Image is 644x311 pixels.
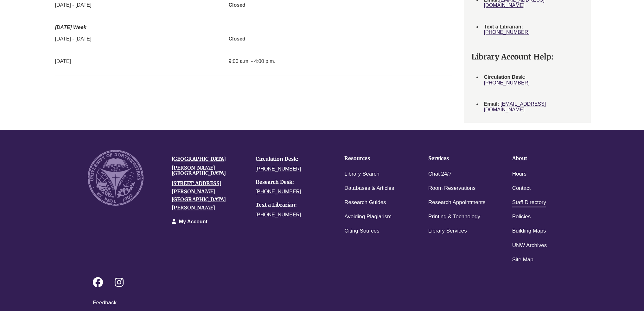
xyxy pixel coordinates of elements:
[428,212,480,221] a: Printing & Technology
[428,156,493,161] h4: Services
[512,156,576,161] h4: About
[172,165,246,176] h4: [PERSON_NAME][GEOGRAPHIC_DATA]
[344,198,386,207] a: Research Guides
[484,101,499,107] strong: Email:
[55,57,219,65] p: [DATE]
[179,219,207,224] a: My Account
[512,184,531,193] a: Contact
[256,189,301,194] a: [PHONE_NUMBER]
[471,52,553,62] strong: Library Account Help:
[344,156,409,161] h4: Resources
[93,277,103,287] i: Follow on Facebook
[344,170,379,179] a: Library Search
[256,166,301,171] a: [PHONE_NUMBER]
[512,198,546,207] a: Staff Directory
[428,198,486,207] a: Research Appointments
[172,156,226,162] a: [GEOGRAPHIC_DATA]
[484,29,530,35] a: [PHONE_NUMBER]
[55,35,219,43] p: [DATE] - [DATE]
[344,227,379,236] a: Citing Sources
[428,184,475,193] a: Room Reservations
[256,202,330,208] h4: Text a Librarian:
[512,255,533,264] a: Site Map
[228,2,245,8] strong: Closed
[484,80,530,85] a: [PHONE_NUMBER]
[512,227,546,236] a: Building Maps
[93,300,117,306] a: Feedback
[512,170,526,179] a: Hours
[428,227,467,236] a: Library Services
[172,180,226,211] a: [STREET_ADDRESS][PERSON_NAME][GEOGRAPHIC_DATA][PERSON_NAME]
[428,170,452,179] a: Chat 24/7
[512,212,531,221] a: Policies
[55,25,86,30] em: [DATE] Week
[344,212,392,221] a: Avoiding Plagiarism
[484,24,523,29] strong: Text a Librarian:
[88,150,143,206] img: UNW seal
[484,101,546,112] a: [EMAIL_ADDRESS][DOMAIN_NAME]
[512,241,547,250] a: UNW Archives
[256,179,330,185] h4: Research Desk:
[55,1,219,9] p: [DATE] - [DATE]
[228,36,245,41] strong: Closed
[228,57,392,65] p: 9:00 a.m. - 4:00 p.m.
[256,156,330,162] h4: Circulation Desk:
[484,74,526,80] strong: Circulation Desk:
[344,184,394,193] a: Databases & Articles
[256,212,301,217] a: [PHONE_NUMBER]
[115,277,124,287] i: Follow on Instagram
